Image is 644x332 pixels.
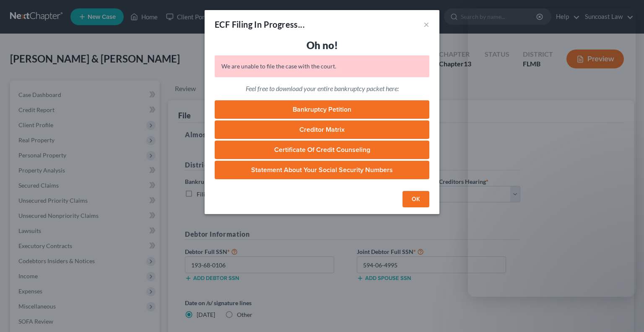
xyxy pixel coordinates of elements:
h3: Oh no! [215,39,429,52]
button: × [423,19,429,29]
div: We are unable to file the case with the court. [215,55,429,77]
a: Bankruptcy Petition [215,100,429,119]
button: OK [402,191,429,208]
a: Creditor Matrix [215,120,429,139]
p: Feel free to download your entire bankruptcy packet here: [215,84,429,94]
iframe: Intercom live chat [615,303,636,324]
iframe: Intercom live chat [468,8,636,297]
a: Certificate of Credit Counseling [215,141,429,159]
a: Statement About Your Social Security Numbers [215,161,429,179]
div: ECF Filing In Progress... [215,18,305,30]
